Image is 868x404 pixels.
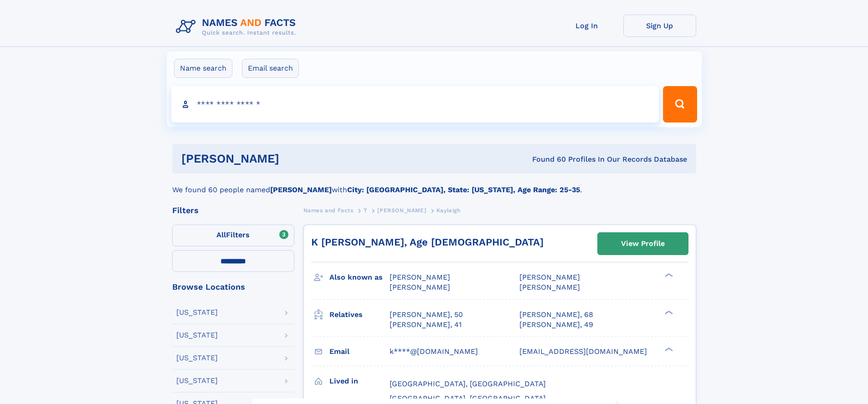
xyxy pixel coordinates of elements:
[377,207,426,214] span: [PERSON_NAME]
[347,185,580,194] b: City: [GEOGRAPHIC_DATA], State: [US_STATE], Age Range: 25-35
[621,233,665,254] div: View Profile
[663,309,673,315] div: ❯
[390,273,450,281] span: [PERSON_NAME]
[329,270,390,285] h3: Also known as
[172,225,294,246] label: Filters
[176,332,218,339] div: [US_STATE]
[437,207,461,214] span: Kayleigh
[390,283,450,291] span: [PERSON_NAME]
[663,272,673,278] div: ❯
[270,185,332,194] b: [PERSON_NAME]
[519,283,580,291] span: [PERSON_NAME]
[171,86,659,123] input: search input
[216,230,226,239] span: All
[329,307,390,322] h3: Relatives
[172,283,294,291] div: Browse Locations
[390,310,463,320] a: [PERSON_NAME], 50
[519,320,593,330] a: [PERSON_NAME], 49
[377,205,426,216] a: [PERSON_NAME]
[406,154,687,164] div: Found 60 Profiles In Our Records Database
[172,174,696,195] div: We found 60 people named with .
[311,236,544,248] a: K [PERSON_NAME], Age [DEMOGRAPHIC_DATA]
[519,310,593,320] a: [PERSON_NAME], 68
[172,206,294,215] div: Filters
[519,347,647,356] span: [EMAIL_ADDRESS][DOMAIN_NAME]
[172,15,303,39] img: Logo Names and Facts
[390,394,546,403] span: [GEOGRAPHIC_DATA], [GEOGRAPHIC_DATA]
[550,15,623,37] a: Log In
[242,59,299,78] label: Email search
[663,346,673,352] div: ❯
[623,15,696,37] a: Sign Up
[390,320,462,330] a: [PERSON_NAME], 41
[176,377,218,384] div: [US_STATE]
[329,344,390,359] h3: Email
[663,86,697,123] button: Search Button
[329,373,390,389] h3: Lived in
[176,309,218,316] div: [US_STATE]
[364,207,367,214] span: T
[598,233,688,255] a: View Profile
[176,354,218,362] div: [US_STATE]
[303,205,354,216] a: Names and Facts
[364,205,367,216] a: T
[390,379,546,388] span: [GEOGRAPHIC_DATA], [GEOGRAPHIC_DATA]
[174,59,232,78] label: Name search
[181,153,406,164] h1: [PERSON_NAME]
[519,273,580,281] span: [PERSON_NAME]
